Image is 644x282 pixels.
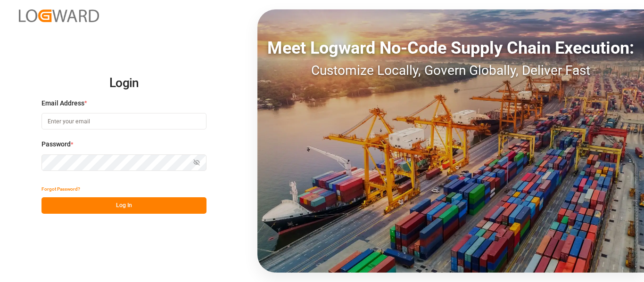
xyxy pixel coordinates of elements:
input: Enter your email [41,113,206,129]
div: Meet Logward No-Code Supply Chain Execution: [257,35,644,61]
span: Password [41,139,71,149]
button: Log In [41,197,206,214]
img: Logward_new_orange.png [19,9,99,22]
h2: Login [41,68,206,98]
div: Customize Locally, Govern Globally, Deliver Fast [257,61,644,81]
span: Email Address [41,98,84,108]
button: Forgot Password? [41,181,80,197]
